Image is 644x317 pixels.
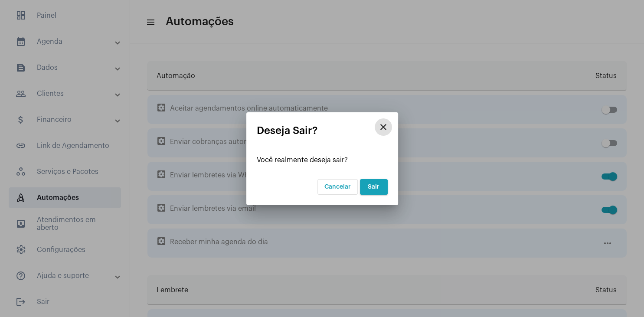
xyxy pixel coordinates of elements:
button: Sair [360,179,388,195]
div: Você realmente deseja sair? [257,156,388,164]
span: Sair [368,184,379,190]
mat-icon: close [378,122,389,132]
button: Cancelar [317,179,358,195]
span: Cancelar [324,184,351,190]
mat-card-title: Deseja Sair? [257,125,388,136]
